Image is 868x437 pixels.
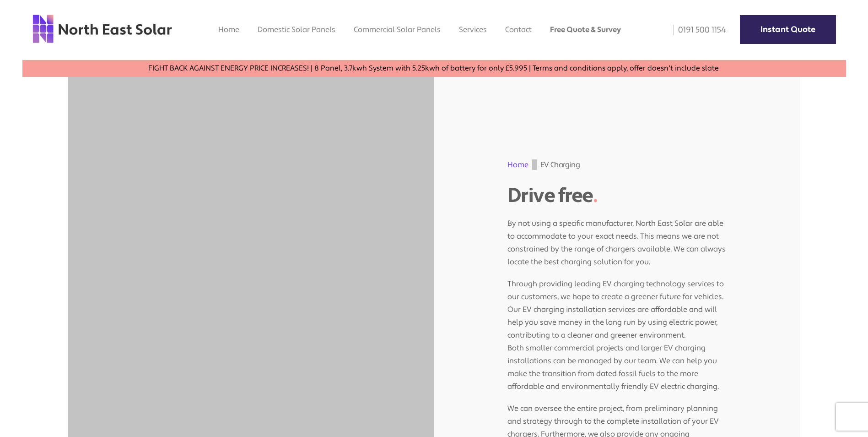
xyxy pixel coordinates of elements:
[507,160,528,169] a: Home
[667,25,726,35] a: 0191 500 1154
[532,159,537,170] img: gif;base64,R0lGODdhAQABAPAAAMPDwwAAACwAAAAAAQABAAACAkQBADs=
[507,208,727,268] p: By not using a specific manufacturer, North East Solar are able to accommodate to your exact need...
[505,25,532,34] a: Contact
[459,25,487,34] a: Services
[740,15,836,44] a: Instant Quote
[32,14,173,44] img: north east solar logo
[258,25,335,34] a: Domestic Solar Panels
[354,25,441,34] a: Commercial Solar Panels
[550,25,621,34] a: Free Quote & Survey
[507,184,727,208] h1: Drive free
[593,183,598,208] span: .
[507,268,727,393] p: Through providing leading EV charging technology services to our customers, we hope to create a g...
[540,159,580,170] span: EV Charging
[218,25,239,34] a: Home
